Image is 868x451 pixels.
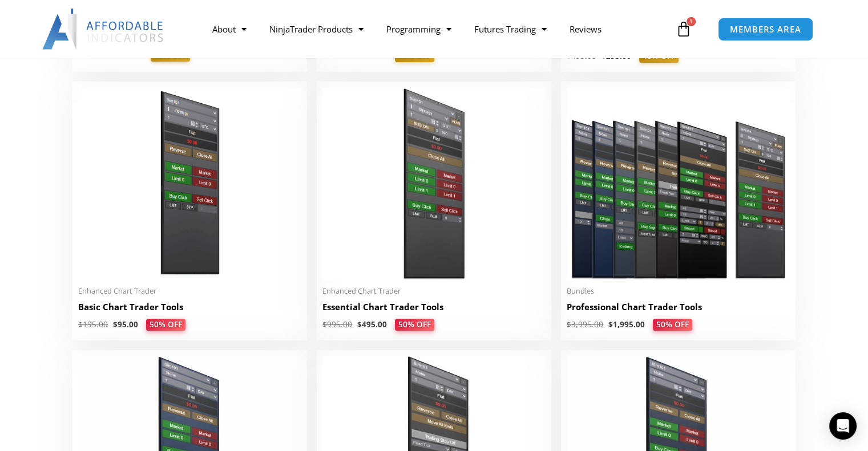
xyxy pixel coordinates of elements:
[718,18,813,41] a: MEMBERS AREA
[357,319,387,330] bdi: 495.00
[146,319,185,331] span: 50% OFF
[558,16,613,42] a: Reviews
[322,301,546,319] a: Essential Chart Trader Tools
[659,13,709,46] a: 1
[653,319,692,331] span: 50% OFF
[78,87,301,279] img: BasicTools
[78,319,108,330] bdi: 195.00
[113,50,143,60] bdi: 175.00
[687,17,696,26] span: 1
[608,319,613,330] span: $
[567,319,571,330] span: $
[201,16,258,42] a: About
[78,286,301,296] span: Enhanced Chart Trader
[42,9,165,50] img: LogoAI | Affordable Indicators – NinjaTrader
[395,319,434,331] span: 50% OFF
[608,319,645,330] bdi: 1,995.00
[113,319,138,330] bdi: 95.00
[567,87,790,279] img: ProfessionalToolsBundlePage
[78,50,83,60] span: $
[322,301,546,313] h2: Essential Chart Trader Tools
[567,301,790,313] h2: Professional Chart Trader Tools
[375,16,463,42] a: Programming
[201,16,673,42] nav: Menu
[567,286,790,296] span: Bundles
[322,319,352,330] bdi: 995.00
[113,50,118,60] span: $
[322,319,327,330] span: $
[829,412,857,440] div: Open Intercom Messenger
[78,301,301,319] a: Basic Chart Trader Tools
[322,286,546,296] span: Enhanced Chart Trader
[463,16,558,42] a: Futures Trading
[730,25,801,34] span: MEMBERS AREA
[567,319,603,330] bdi: 3,995.00
[78,50,108,60] bdi: 295.00
[357,319,362,330] span: $
[78,319,83,330] span: $
[322,87,546,279] img: Essential Chart Trader Tools
[113,319,118,330] span: $
[567,301,790,319] a: Professional Chart Trader Tools
[258,16,375,42] a: NinjaTrader Products
[78,301,301,313] h2: Basic Chart Trader Tools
